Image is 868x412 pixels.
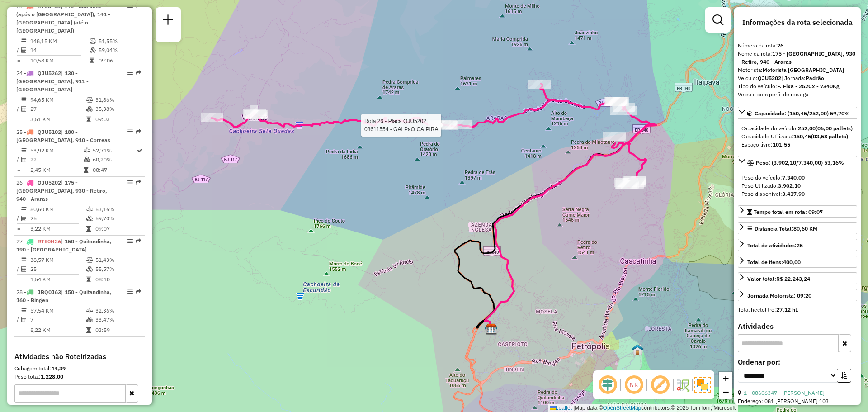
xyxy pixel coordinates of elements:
[783,259,801,265] strong: 400,00
[738,90,857,99] div: Veículo com perfil de recarga
[14,373,145,381] div: Peso total:
[738,156,857,168] a: Peso: (3.902,10/7.340,00) 53,16%
[86,277,91,282] i: Tempo total em rota
[741,124,854,133] div: Capacidade do veículo:
[84,157,90,162] i: % de utilização da cubagem
[758,75,781,81] strong: QJU5202
[747,242,803,249] span: Total de atividades:
[21,97,27,103] i: Distância Total
[95,306,141,315] td: 32,36%
[16,224,21,233] td: =
[486,323,497,335] img: CDD Petropolis
[137,148,142,153] i: Rota otimizada
[30,46,89,55] td: 14
[806,75,824,81] strong: Padrão
[95,265,141,274] td: 55,57%
[136,289,141,294] em: Rota exportada
[30,214,86,223] td: 25
[738,50,857,66] div: Nome da rota:
[741,141,854,149] div: Espaço livre:
[98,56,141,65] td: 09:06
[723,386,729,398] span: −
[741,190,854,198] div: Peso disponível:
[86,327,91,333] i: Tempo total em rota
[95,115,141,124] td: 09:03
[741,182,854,190] div: Peso Utilizado:
[38,3,61,9] span: RTD0F63
[747,258,801,266] div: Total de itens:
[21,148,27,153] i: Distância Total
[550,405,572,411] a: Leaflet
[719,385,732,399] a: Zoom out
[777,83,840,90] strong: F. Fixa - 252Cx - 7340Kg
[811,133,848,140] strong: (03,58 pallets)
[30,95,86,104] td: 94,65 KM
[30,326,86,335] td: 8,22 KM
[41,373,63,380] strong: 1.228,00
[755,110,850,117] span: Capacidade: (150,45/252,00) 59,70%
[21,308,27,313] i: Distância Total
[16,214,21,223] td: /
[738,356,857,367] label: Ordenar por:
[16,70,89,93] span: 24 -
[16,179,107,202] span: 26 -
[675,378,690,392] img: Fluxo de ruas
[95,326,141,335] td: 03:59
[92,155,136,164] td: 60,20%
[30,315,86,324] td: 7
[14,365,145,373] div: Cubagem total:
[741,133,854,141] div: Capacidade Utilizada:
[16,275,21,284] td: =
[738,272,857,284] a: Valor total:R$ 22.243,24
[30,115,86,124] td: 3,51 KM
[98,37,141,46] td: 51,55%
[21,317,27,322] i: Total de Atividades
[738,289,857,301] a: Jornada Motorista: 09:20
[30,224,86,233] td: 3,22 KM
[159,11,177,31] a: Nova sessão e pesquisa
[92,146,136,155] td: 52,71%
[738,50,855,65] strong: 175 - [GEOGRAPHIC_DATA], 930 - Retiro, 940 - Araras
[30,265,86,274] td: 25
[548,404,738,412] div: Map data © contributors,© 2025 TomTom, Microsoft
[738,205,857,218] a: Tempo total em rota: 09:07
[30,56,89,65] td: 10,58 KM
[763,66,844,73] strong: Motorista [GEOGRAPHIC_DATA]
[86,257,93,263] i: % de utilização do peso
[738,82,857,90] div: Tipo do veículo:
[649,374,671,396] span: Exibir rótulo
[21,157,27,162] i: Total de Atividades
[21,47,27,53] i: Total de Atividades
[16,128,110,143] span: | 180 - [GEOGRAPHIC_DATA], 910 - Correas
[84,148,90,153] i: % de utilização do peso
[38,70,61,76] span: QJU5262
[738,107,857,119] a: Capacidade: (150,45/252,00) 59,70%
[782,174,805,181] strong: 7.340,00
[30,155,83,164] td: 22
[773,141,790,148] strong: 101,55
[86,117,91,122] i: Tempo total em rota
[90,38,96,44] i: % de utilização do peso
[16,46,21,55] td: /
[16,326,21,335] td: =
[95,224,141,233] td: 09:07
[738,222,857,234] a: Distância Total:80,60 KM
[747,225,817,233] div: Distância Total:
[90,47,96,53] i: % de utilização da cubagem
[136,238,141,244] em: Rota exportada
[16,104,21,114] td: /
[30,256,86,265] td: 38,57 KM
[136,129,141,134] em: Rota exportada
[793,133,811,140] strong: 150,45
[21,216,27,221] i: Total de Atividades
[738,74,857,82] div: Veículo:
[16,238,112,253] span: | 150 - Quitandinha, 190 - [GEOGRAPHIC_DATA]
[16,265,21,274] td: /
[127,70,133,76] em: Opções
[86,226,91,232] i: Tempo total em rota
[16,179,107,202] span: | 175 - [GEOGRAPHIC_DATA], 930 - Retiro, 940 - Araras
[16,70,89,93] span: | 130 - [GEOGRAPHIC_DATA], 911 - [GEOGRAPHIC_DATA]
[30,37,89,46] td: 148,15 KM
[756,159,844,166] span: Peso: (3.902,10/7.340,00) 53,16%
[837,369,851,383] button: Ordem crescente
